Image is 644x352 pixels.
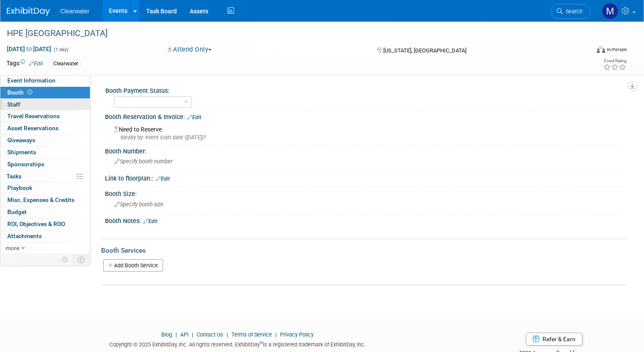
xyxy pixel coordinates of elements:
span: Budget [7,208,27,215]
a: Privacy Policy [280,331,314,338]
a: Attachments [0,230,90,242]
td: Toggle Event Tabs [73,254,90,265]
a: Asset Reservations [0,122,90,134]
span: Tasks [6,173,22,180]
div: Event Format [534,45,627,58]
div: Clearwater [51,59,81,68]
span: Specify booth size [114,201,163,208]
div: Booth Number: [105,145,627,156]
div: Need to Reserve [111,123,620,141]
a: Contact Us [197,331,223,338]
span: Booth [7,89,34,96]
a: Blog [161,331,172,338]
a: Search [551,4,591,19]
div: Copyright © 2025 ExhibitDay, Inc. All rights reserved. ExhibitDay is a registered trademark of Ex... [6,339,468,349]
span: Misc. Expenses & Credits [7,196,74,203]
span: (1 day) [53,47,68,52]
span: Booth not reserved yet [26,89,34,95]
a: Budget [0,206,90,218]
a: Edit [156,176,170,182]
span: Search [563,8,582,15]
span: Clearwater [60,8,89,15]
span: Attachments [7,233,42,239]
span: Staff [7,101,20,108]
span: ROI, Objectives & ROO [7,220,65,227]
div: Booth Reservation & Invoice: [105,110,627,122]
td: Personalize Event Tab Strip [58,254,73,265]
span: | [190,331,195,338]
span: Specify booth number [114,158,173,165]
span: Giveaways [7,137,35,144]
span: Playbook [7,184,32,191]
button: Attend Only [165,45,215,54]
a: Travel Reservations [0,110,90,122]
a: Giveaways [0,135,90,146]
a: Booth [0,87,90,98]
span: to [25,46,33,52]
span: Asset Reservations [7,125,59,132]
span: Sponsorships [7,161,44,168]
span: Shipments [7,149,36,156]
a: Staff [0,99,90,110]
a: Edit [143,218,157,224]
a: Sponsorships [0,159,90,170]
a: API [180,331,188,338]
td: Tags [6,59,43,69]
a: Edit [187,114,201,120]
div: Ideally by: event start date ([DATE])? [114,134,620,141]
a: ROI, Objectives & ROO [0,218,90,230]
div: Link to floorplan:: [105,172,627,183]
div: Booth Payment Status: [105,84,623,95]
img: Format-Inperson.png [597,46,605,53]
span: Event Information [7,77,55,84]
a: Event Information [0,75,90,86]
div: Booth Services [101,246,627,255]
img: Monica Pastor [602,3,618,19]
a: Misc. Expenses & Credits [0,194,90,206]
span: Travel Reservations [7,113,60,119]
div: HPE [GEOGRAPHIC_DATA] [4,26,574,41]
span: [DATE] [DATE] [6,45,52,53]
a: Playbook [0,182,90,194]
a: Tasks [0,171,90,182]
span: more [6,245,19,251]
span: | [225,331,230,338]
div: Booth Size: [105,187,627,198]
a: Shipments [0,147,90,158]
div: Booth Notes: [105,214,627,226]
a: Refer & Earn [526,333,582,346]
span: | [173,331,179,338]
span: | [273,331,279,338]
a: Add Booth Service [103,259,163,272]
div: In-Person [607,46,627,53]
div: Event Rating [603,59,626,63]
a: Edit [29,61,43,67]
a: Terms of Service [231,331,272,338]
sup: ® [260,340,263,345]
a: more [0,242,90,254]
img: ExhibitDay [7,7,50,16]
span: [US_STATE], [GEOGRAPHIC_DATA] [383,47,466,54]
